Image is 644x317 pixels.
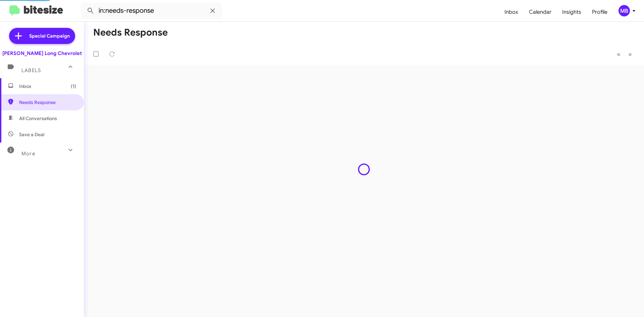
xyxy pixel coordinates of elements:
div: MB [619,5,630,16]
input: Search [81,3,222,19]
span: Save a Deal [19,131,44,138]
span: All Conversations [19,115,57,122]
a: Insights [557,2,587,22]
h1: Needs Response [93,27,168,38]
span: More [21,151,35,157]
span: « [617,50,621,58]
button: MB [613,5,637,16]
button: Previous [613,47,625,61]
a: Inbox [499,2,524,22]
button: Next [624,47,636,61]
a: Special Campaign [9,28,75,44]
span: Special Campaign [29,33,70,39]
a: Calendar [524,2,557,22]
span: » [628,50,632,58]
span: Inbox [19,83,76,90]
a: Profile [587,2,613,22]
div: [PERSON_NAME] Long Chevrolet [2,50,82,57]
span: Needs Response [19,99,76,106]
span: (1) [71,83,76,90]
nav: Page navigation example [613,47,636,61]
span: Labels [21,67,41,73]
